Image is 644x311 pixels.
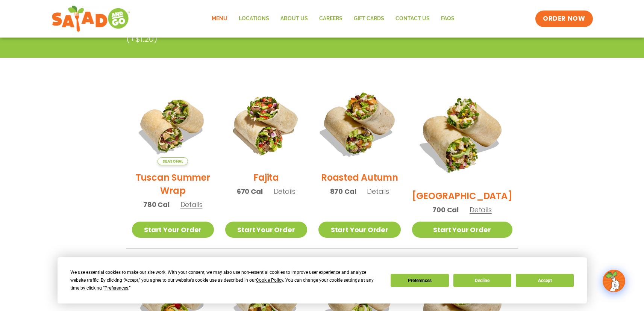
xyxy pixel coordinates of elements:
a: Start Your Order [412,222,512,238]
img: Product photo for Tuscan Summer Wrap [132,83,214,165]
span: Details [367,187,389,196]
span: 780 Cal [143,199,170,210]
a: Contact Us [390,10,435,27]
div: We use essential cookies to make our site work. With your consent, we may also use non-essential ... [70,269,382,292]
div: Cookie Consent Prompt [58,257,587,303]
span: ORDER NOW [543,14,585,23]
a: Start Your Order [318,222,400,238]
h2: Tuscan Summer Wrap [132,171,214,197]
button: Preferences [391,274,449,287]
a: FAQs [435,10,460,27]
h2: Roasted Autumn [321,171,398,184]
span: Cookie Policy [256,278,283,283]
img: Product photo for Fajita Wrap [225,83,307,165]
a: Locations [233,10,275,27]
h2: Fajita [253,171,279,184]
nav: Menu [206,10,460,27]
a: Start Your Order [225,222,307,238]
button: Accept [516,274,574,287]
h2: [GEOGRAPHIC_DATA] [412,189,512,202]
span: 670 Cal [237,186,263,196]
a: Careers [314,10,348,27]
span: 870 Cal [330,186,356,196]
img: Product photo for Roasted Autumn Wrap [311,76,408,172]
span: Preferences [105,285,128,291]
span: Seasonal [158,157,188,165]
span: Details [180,200,203,209]
img: Product photo for BBQ Ranch Wrap [412,83,512,184]
a: ORDER NOW [535,11,592,27]
a: Menu [206,10,233,27]
a: About Us [275,10,314,27]
button: Decline [453,274,511,287]
span: 700 Cal [432,205,459,215]
img: wpChatIcon [603,270,624,291]
span: Details [470,205,492,214]
a: Start Your Order [132,222,214,238]
a: GIFT CARDS [348,10,390,27]
span: Details [274,187,296,196]
img: new-SAG-logo-768×292 [52,4,131,34]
